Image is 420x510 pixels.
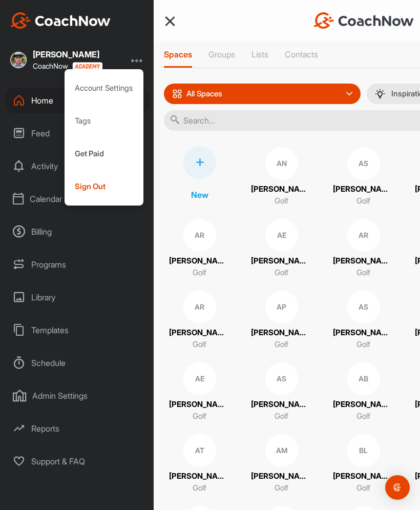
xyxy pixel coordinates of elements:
[183,291,216,323] div: AR
[169,327,230,339] p: [PERSON_NAME]
[65,72,144,105] div: Account Settings
[265,434,298,467] div: AM
[328,146,400,208] a: AS[PERSON_NAME]Golf
[33,62,102,71] div: CoachNow
[193,411,206,422] p: Golf
[356,411,370,422] p: Golf
[246,433,318,495] a: AM[PERSON_NAME]Golf
[169,399,230,411] p: [PERSON_NAME]
[356,195,370,207] p: Golf
[169,471,230,482] p: [PERSON_NAME]
[208,49,235,59] p: Groups
[6,383,149,409] div: Admin Settings
[6,219,149,244] div: Billing
[251,255,312,267] p: [PERSON_NAME]
[347,291,380,323] div: AS
[328,290,400,351] a: AS[PERSON_NAME]Golf
[10,52,27,68] img: square_c06937ecae3d5ad7bc2ee6c3c95a73cb.jpg
[265,147,298,180] div: AN
[191,189,208,201] p: New
[265,291,298,323] div: AP
[313,12,414,29] img: CoachNow
[251,183,312,195] p: [PERSON_NAME]
[328,361,400,423] a: AB[PERSON_NAME]Golf
[275,411,288,422] p: Golf
[6,252,149,277] div: Programs
[265,362,298,395] div: AS
[333,471,394,482] p: [PERSON_NAME] Laser
[164,218,236,279] a: AR[PERSON_NAME]Golf
[65,137,144,170] div: Get Paid
[6,153,149,179] div: Activity
[164,361,236,423] a: AE[PERSON_NAME]Golf
[246,361,318,423] a: AS[PERSON_NAME]Golf
[193,267,206,279] p: Golf
[328,218,400,279] a: AR[PERSON_NAME]Golf
[246,218,318,279] a: AE[PERSON_NAME]Golf
[72,62,102,71] img: CoachNow acadmey
[251,399,312,411] p: [PERSON_NAME]
[186,90,222,98] p: All Spaces
[333,327,394,339] p: [PERSON_NAME]
[275,339,288,351] p: Golf
[251,49,268,59] p: Lists
[183,362,216,395] div: AE
[275,195,288,207] p: Golf
[169,255,230,267] p: [PERSON_NAME]
[333,399,394,411] p: [PERSON_NAME]
[251,471,312,482] p: [PERSON_NAME]
[328,433,400,495] a: BL[PERSON_NAME] LaserGolf
[265,219,298,252] div: AE
[10,12,111,29] img: CoachNow
[6,448,149,474] div: Support & FAQ
[6,416,149,441] div: Reports
[164,433,236,495] a: AT[PERSON_NAME]Golf
[183,434,216,467] div: AT
[347,219,380,252] div: AR
[33,50,102,58] div: [PERSON_NAME]
[375,89,385,99] img: menuIcon
[347,362,380,395] div: AB
[275,482,288,494] p: Golf
[164,290,236,351] a: AR[PERSON_NAME]Golf
[385,475,410,500] div: Open Intercom Messenger
[333,255,394,267] p: [PERSON_NAME]
[6,120,149,146] div: Feed
[6,350,149,376] div: Schedule
[246,290,318,351] a: AP[PERSON_NAME]Golf
[172,89,182,99] img: icon
[6,317,149,343] div: Templates
[65,105,144,137] div: Tags
[183,219,216,252] div: AR
[333,183,394,195] p: [PERSON_NAME]
[193,482,206,494] p: Golf
[164,49,192,59] p: Spaces
[246,146,318,208] a: AN[PERSON_NAME]Golf
[347,434,380,467] div: BL
[6,186,149,212] div: Calendar
[65,170,144,203] div: Sign Out
[193,339,206,351] p: Golf
[285,49,318,59] p: Contacts
[6,284,149,310] div: Library
[251,327,312,339] p: [PERSON_NAME]
[356,267,370,279] p: Golf
[347,147,380,180] div: AS
[356,482,370,494] p: Golf
[6,88,149,113] div: Home
[275,267,288,279] p: Golf
[356,339,370,351] p: Golf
